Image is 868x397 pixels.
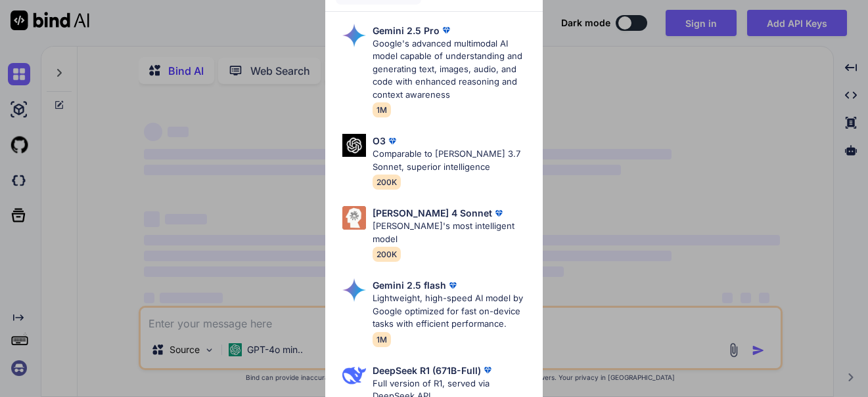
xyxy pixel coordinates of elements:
p: [PERSON_NAME] 4 Sonnet [373,206,492,220]
img: premium [492,207,505,220]
img: premium [481,364,494,377]
span: 1M [373,102,391,117]
img: Pick Models [342,24,366,47]
span: 200K [373,247,401,262]
img: Pick Models [342,278,366,302]
img: premium [386,135,399,148]
p: Google's advanced multimodal AI model capable of understanding and generating text, images, audio... [373,37,532,102]
img: premium [446,279,459,292]
img: premium [440,24,453,37]
p: Lightweight, high-speed AI model by Google optimized for fast on-device tasks with efficient perf... [373,292,532,331]
p: Gemini 2.5 Pro [373,24,440,37]
p: Comparable to [PERSON_NAME] 3.7 Sonnet, superior intelligence [373,148,532,173]
p: Gemini 2.5 flash [373,278,446,292]
p: DeepSeek R1 (671B-Full) [373,364,481,377]
img: Pick Models [342,206,366,230]
p: [PERSON_NAME]'s most intelligent model [373,220,532,245]
span: 200K [373,175,401,190]
p: O3 [373,134,386,148]
img: Pick Models [342,134,366,157]
img: Pick Models [342,364,366,387]
span: 1M [373,332,391,347]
